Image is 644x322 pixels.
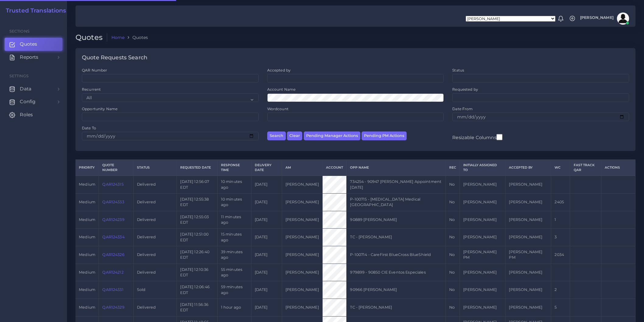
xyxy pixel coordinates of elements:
[267,131,286,140] button: Search
[460,281,506,299] td: [PERSON_NAME]
[551,229,570,246] td: 3
[82,106,117,111] label: Opportunity Name
[506,299,551,316] td: [PERSON_NAME]
[5,108,62,121] a: Roles
[446,160,460,176] th: REC
[133,229,177,246] td: Delivered
[5,82,62,95] a: Data
[282,160,322,176] th: AM
[9,74,29,78] span: Settings
[452,87,478,92] label: Requested by
[217,281,251,299] td: 59 minutes ago
[446,246,460,264] td: No
[20,41,37,47] span: Quotes
[102,252,124,257] a: QAR124326
[177,264,217,281] td: [DATE] 12:10:36 EDT
[251,211,282,229] td: [DATE]
[551,211,570,229] td: 1
[102,217,124,222] a: QAR124239
[304,131,360,140] button: Pending Manager Actions
[446,299,460,316] td: No
[506,211,551,229] td: [PERSON_NAME]
[79,200,95,204] span: medium
[506,281,551,299] td: [PERSON_NAME]
[506,160,551,176] th: Accepted by
[124,34,148,40] li: Quotes
[347,193,446,211] td: P-100715 - [MEDICAL_DATA] Medical [GEOGRAPHIC_DATA]
[267,68,291,73] label: Accepted by
[20,111,33,118] span: Roles
[177,160,217,176] th: Requested Date
[5,95,62,108] a: Config
[446,264,460,281] td: No
[347,176,446,193] td: 734254 - 90947 [PERSON_NAME] Appointment [DATE]
[217,229,251,246] td: 15 minutes ago
[133,211,177,229] td: Delivered
[460,264,506,281] td: [PERSON_NAME]
[347,246,446,264] td: P-100714 - CareFirst BlueCross BlueShield
[570,160,601,176] th: Fast Track QAR
[347,211,446,229] td: 90889 [PERSON_NAME]
[251,299,282,316] td: [DATE]
[133,193,177,211] td: Delivered
[20,98,36,105] span: Config
[82,125,96,131] label: Date To
[177,193,217,211] td: [DATE] 12:55:38 EDT
[347,229,446,246] td: TC - [PERSON_NAME]
[282,193,322,211] td: [PERSON_NAME]
[82,54,147,61] h4: Quote Requests Search
[99,160,134,176] th: Quote Number
[452,133,502,141] label: Resizable Columns
[551,160,570,176] th: WC
[102,235,124,239] a: QAR124334
[217,160,251,176] th: Response Time
[282,229,322,246] td: [PERSON_NAME]
[251,281,282,299] td: [DATE]
[506,264,551,281] td: [PERSON_NAME]
[177,211,217,229] td: [DATE] 12:55:03 EDT
[79,217,95,222] span: medium
[446,281,460,299] td: No
[102,287,123,292] a: QAR124331
[177,246,217,264] td: [DATE] 12:26:40 EDT
[460,246,506,264] td: [PERSON_NAME] PM
[347,299,446,316] td: TC - [PERSON_NAME]
[133,160,177,176] th: Status
[506,176,551,193] td: [PERSON_NAME]
[217,176,251,193] td: 10 minutes ago
[79,182,95,187] span: medium
[577,12,631,25] a: [PERSON_NAME]avatar
[282,246,322,264] td: [PERSON_NAME]
[251,229,282,246] td: [DATE]
[446,211,460,229] td: No
[102,182,123,187] a: QAR124315
[452,68,464,73] label: Status
[460,160,506,176] th: Initially Assigned to
[133,246,177,264] td: Delivered
[75,160,99,176] th: Priority
[75,33,107,42] h2: Quotes
[282,299,322,316] td: [PERSON_NAME]
[251,193,282,211] td: [DATE]
[177,176,217,193] td: [DATE] 12:56:07 EDT
[460,176,506,193] td: [PERSON_NAME]
[79,305,95,310] span: medium
[251,246,282,264] td: [DATE]
[111,34,125,40] a: Home
[362,131,407,140] button: Pending PM Actions
[506,193,551,211] td: [PERSON_NAME]
[79,252,95,257] span: medium
[347,264,446,281] td: 979899 - 90850 CIE Eventos Especiales
[551,193,570,211] td: 2405
[551,246,570,264] td: 2034
[446,229,460,246] td: No
[460,299,506,316] td: [PERSON_NAME]
[506,246,551,264] td: [PERSON_NAME] PM
[79,287,95,292] span: medium
[617,12,629,25] img: avatar
[2,7,66,14] a: Trusted Translations
[282,264,322,281] td: [PERSON_NAME]
[446,193,460,211] td: No
[20,54,38,61] span: Reports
